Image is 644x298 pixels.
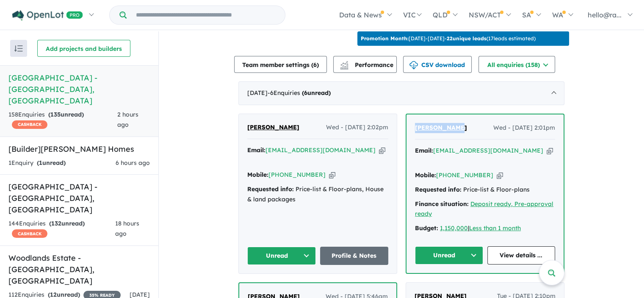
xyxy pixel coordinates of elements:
[247,184,388,205] div: Price-list & Floor-plans, House & land packages
[117,111,138,128] span: 2 hours ago
[247,247,316,265] button: Unread
[415,200,553,218] a: Deposit ready, Pre-approval ready
[341,61,393,69] span: Performance
[415,171,436,179] strong: Mobile:
[234,56,327,73] button: Team member settings (6)
[497,171,503,180] button: Copy
[304,89,307,97] span: 6
[361,35,409,42] b: Promotion Month:
[340,61,348,66] img: line-chart.svg
[50,111,61,118] span: 135
[409,61,418,70] img: download icon
[12,229,47,238] span: CASHBACK
[247,123,299,131] span: [PERSON_NAME]
[48,111,84,118] strong: ( unread)
[440,224,468,232] a: 1,150,000
[8,252,150,287] h5: Woodlands Estate - [GEOGRAPHIC_DATA] , [GEOGRAPHIC_DATA]
[302,89,331,97] strong: ( unread)
[268,171,326,178] a: [PHONE_NUMBER]
[12,120,47,129] span: CASHBACK
[320,247,389,265] a: Profile & Notes
[14,45,23,52] img: sort.svg
[415,124,467,131] span: [PERSON_NAME]
[8,158,66,168] div: 1 Enquir y
[415,185,555,195] div: Price-list & Floor-plans
[487,246,556,265] a: View details ...
[329,170,335,179] button: Copy
[268,89,331,97] span: - 6 Enquir ies
[433,147,543,154] a: [EMAIL_ADDRESS][DOMAIN_NAME]
[478,56,555,73] button: All enquiries (158)
[313,61,317,69] span: 6
[447,35,486,42] b: 22 unique leads
[436,171,493,179] a: [PHONE_NUMBER]
[128,6,283,24] input: Try estate name, suburb, builder or developer
[415,246,483,265] button: Unread
[265,146,376,154] a: [EMAIL_ADDRESS][DOMAIN_NAME]
[8,143,150,155] h5: [Builder] [PERSON_NAME] Homes
[247,146,265,154] strong: Email:
[379,146,385,155] button: Copy
[588,11,622,19] span: hello@ra...
[8,219,115,239] div: 144 Enquir ies
[547,146,553,155] button: Copy
[37,159,66,167] strong: ( unread)
[361,35,536,42] p: [DATE] - [DATE] - ( 17 leads estimated)
[12,10,83,21] img: Openlot PRO Logo White
[415,223,555,234] div: |
[8,110,117,130] div: 158 Enquir ies
[326,123,388,133] span: Wed - [DATE] 2:02pm
[415,186,462,193] strong: Requested info:
[49,220,85,227] strong: ( unread)
[415,123,467,133] a: [PERSON_NAME]
[238,81,564,105] div: [DATE]
[415,224,438,232] strong: Budget:
[493,123,555,133] span: Wed - [DATE] 2:01pm
[116,159,150,167] span: 6 hours ago
[333,56,397,73] button: Performance
[37,40,130,57] button: Add projects and builders
[340,64,348,69] img: bar-chart.svg
[39,159,42,167] span: 1
[247,123,299,133] a: [PERSON_NAME]
[415,147,433,154] strong: Email:
[8,72,150,106] h5: [GEOGRAPHIC_DATA] - [GEOGRAPHIC_DATA] , [GEOGRAPHIC_DATA]
[51,220,61,227] span: 132
[469,224,521,232] a: Less than 1 month
[403,56,472,73] button: CSV download
[115,220,139,237] span: 18 hours ago
[247,171,268,178] strong: Mobile:
[415,200,469,208] strong: Finance situation:
[8,181,150,215] h5: [GEOGRAPHIC_DATA] - [GEOGRAPHIC_DATA] , [GEOGRAPHIC_DATA]
[247,185,294,193] strong: Requested info:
